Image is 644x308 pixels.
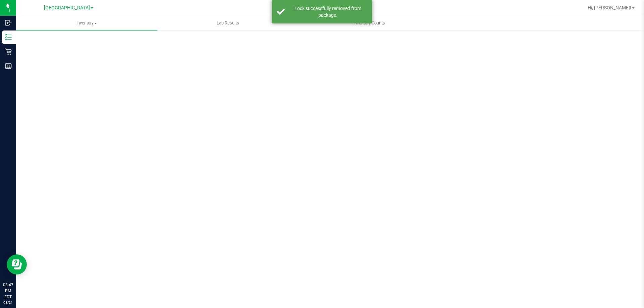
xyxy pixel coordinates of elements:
[588,5,631,10] span: Hi, [PERSON_NAME]!
[3,300,13,305] p: 08/21
[208,20,248,26] span: Lab Results
[157,16,299,30] a: Lab Results
[44,5,90,11] span: [GEOGRAPHIC_DATA]
[7,254,27,274] iframe: Resource center
[16,16,157,30] a: Inventory
[5,19,12,26] inline-svg: Inbound
[16,20,157,26] span: Inventory
[5,63,12,69] inline-svg: Reports
[5,48,12,55] inline-svg: Retail
[3,282,13,300] p: 03:47 PM EDT
[288,5,367,18] div: Lock successfully removed from package.
[5,34,12,41] inline-svg: Inventory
